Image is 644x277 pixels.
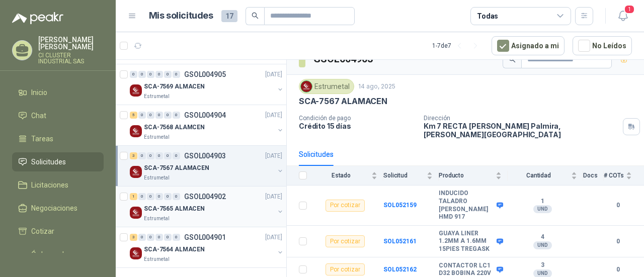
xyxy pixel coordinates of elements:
[130,152,137,159] div: 3
[265,192,282,202] p: [DATE]
[424,122,619,139] p: Km 7 RECTA [PERSON_NAME] Palmira , [PERSON_NAME][GEOGRAPHIC_DATA]
[130,247,142,259] img: Company Logo
[383,202,417,209] a: SOL052159
[439,230,494,253] b: GUAYA LINER 1.2MM A 1.6MM 15PIES TREGASK
[144,204,205,214] p: SCA-7565 ALMACEN
[173,152,180,159] div: 0
[130,109,284,141] a: 5 0 0 0 0 0 GSOL004904[DATE] Company LogoSCA-7568 ALAMCENEstrumetal
[533,241,552,249] div: UND
[31,87,47,98] span: Inicio
[173,193,180,200] div: 0
[144,93,170,101] p: Estrumetal
[138,71,146,78] div: 0
[130,231,284,263] a: 3 0 0 0 0 0 GSOL004901[DATE] Company LogoSCA-7564 ALMACENEstrumetal
[155,152,163,159] div: 0
[299,115,416,122] p: Condición de pago
[173,234,180,241] div: 0
[604,172,624,179] span: # COTs
[624,5,635,14] span: 1
[130,166,142,178] img: Company Logo
[130,68,284,101] a: 0 0 0 0 0 0 GSOL004905[DATE] Company LogoSCA-7569 ALMACENEstrumetal
[130,150,284,182] a: 3 0 0 0 0 0 GSOL004903[DATE] Company LogoSCA-7567 ALAMACENEstrumetal
[130,84,142,97] img: Company Logo
[604,237,632,246] b: 0
[144,215,170,223] p: Estrumetal
[147,152,154,159] div: 0
[149,9,213,23] h1: Mis solicitudes
[265,111,282,120] p: [DATE]
[583,166,604,186] th: Docs
[383,266,417,273] b: SOL052162
[573,36,632,55] button: No Leídos
[144,133,170,141] p: Estrumetal
[326,200,365,212] div: Por cotizar
[130,207,142,219] img: Company Logo
[31,156,66,167] span: Solicitudes
[31,203,77,214] span: Negociaciones
[31,110,46,121] span: Chat
[138,234,146,241] div: 0
[138,193,146,200] div: 0
[12,222,104,241] a: Cotizar
[508,166,583,186] th: Cantidad
[184,152,226,159] p: GSOL004903
[299,79,354,94] div: Estrumetal
[439,172,494,179] span: Producto
[508,198,577,206] b: 1
[155,234,163,241] div: 0
[508,233,577,241] b: 4
[130,125,142,137] img: Company Logo
[508,261,577,269] b: 3
[614,7,632,25] button: 1
[383,172,425,179] span: Solicitud
[492,36,565,55] button: Asignado a mi
[439,190,494,221] b: INDUCIDO TALADRO [PERSON_NAME] HMD 917
[477,11,498,22] div: Todas
[508,172,569,179] span: Cantidad
[439,166,508,186] th: Producto
[12,12,63,24] img: Logo peakr
[604,201,632,210] b: 0
[12,245,104,275] a: Órdenes de Compra
[424,115,619,122] p: Dirección
[130,191,284,223] a: 1 0 0 0 0 0 GSOL004902[DATE] Company LogoSCA-7565 ALMACENEstrumetal
[265,233,282,242] p: [DATE]
[164,112,172,119] div: 0
[164,71,172,78] div: 0
[144,174,170,182] p: Estrumetal
[358,82,395,91] p: 14 ago, 2025
[147,71,154,78] div: 0
[313,172,369,179] span: Estado
[383,238,417,245] a: SOL052161
[164,152,172,159] div: 0
[12,129,104,148] a: Tareas
[31,179,68,191] span: Licitaciones
[138,112,146,119] div: 0
[12,175,104,195] a: Licitaciones
[326,235,365,247] div: Por cotizar
[144,245,205,254] p: SCA-7564 ALMACEN
[265,151,282,161] p: [DATE]
[383,166,439,186] th: Solicitud
[265,70,282,79] p: [DATE]
[130,193,137,200] div: 1
[38,52,104,64] p: CI CLUSTER INDUSTRIAL SAS
[221,10,237,22] span: 17
[12,152,104,171] a: Solicitudes
[155,112,163,119] div: 0
[31,249,94,271] span: Órdenes de Compra
[147,193,154,200] div: 0
[301,81,312,92] img: Company Logo
[173,71,180,78] div: 0
[130,234,137,241] div: 3
[31,226,54,237] span: Cotizar
[184,234,226,241] p: GSOL004901
[299,96,387,107] p: SCA-7567 ALAMACEN
[147,112,154,119] div: 0
[144,255,170,263] p: Estrumetal
[144,123,205,132] p: SCA-7568 ALAMCEN
[164,234,172,241] div: 0
[12,83,104,102] a: Inicio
